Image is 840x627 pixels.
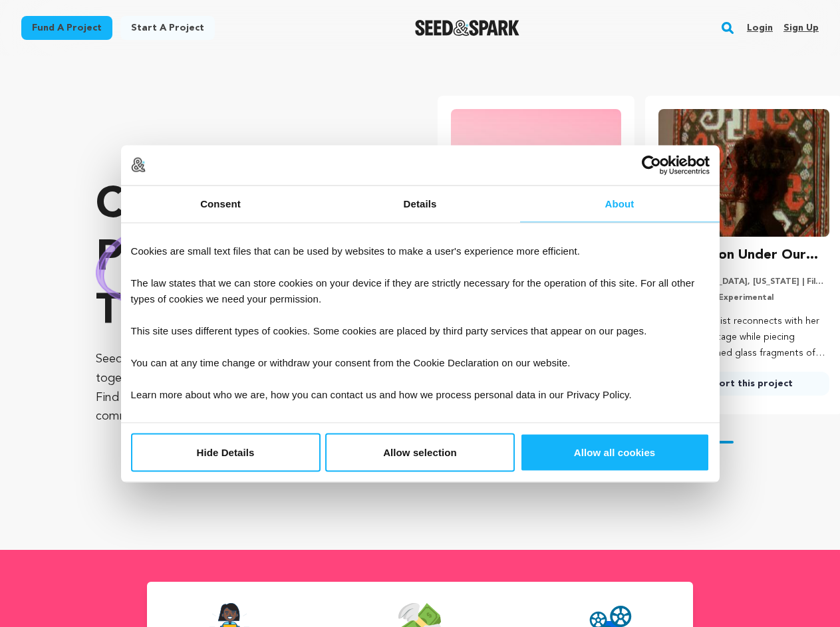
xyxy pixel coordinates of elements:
button: Hide Details [131,433,321,471]
a: Consent [121,186,321,222]
a: Sign up [783,17,819,39]
a: Support this project [658,372,829,396]
img: hand sketched image [96,213,275,306]
a: Login [747,17,773,39]
a: Details [321,186,520,222]
img: Seed&Spark Logo Dark Mode [415,20,519,36]
div: Cookies are small text files that can be used by websites to make a user's experience more effici... [124,227,716,419]
button: Allow all cookies [520,433,710,471]
a: Fund a project [21,16,112,40]
button: Allow selection [325,433,515,471]
img: The Dragon Under Our Feet image [658,109,829,237]
a: About [520,186,720,222]
a: Seed&Spark Homepage [415,20,519,36]
p: Seed&Spark is where creators and audiences work together to bring incredible new projects to life... [96,350,384,426]
p: [GEOGRAPHIC_DATA], [US_STATE] | Film Feature [658,277,829,287]
a: Start a project [120,16,215,40]
img: logo [131,158,146,172]
h3: The Dragon Under Our Feet [658,245,829,266]
a: Usercentrics Cookiebot - opens in a new window [593,155,710,175]
p: A Bay Area artist reconnects with her Armenian heritage while piecing together stained glass frag... [658,314,829,361]
p: Crowdfunding that . [96,180,384,339]
p: Documentary, Experimental [658,293,829,303]
img: CHICAS Pilot image [451,109,622,237]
